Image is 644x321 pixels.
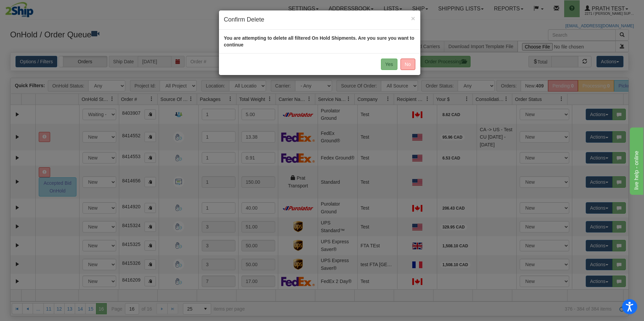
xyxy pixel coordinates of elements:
[411,15,415,22] button: Close
[224,35,415,47] strong: You are attempting to delete all filtered On Hold Shipments. Are you sure you want to continue
[5,4,62,12] div: live help - online
[400,59,415,70] button: No
[381,59,397,70] button: Yes
[411,14,415,22] span: ×
[224,15,415,24] h4: Confirm Delete
[629,126,643,195] iframe: chat widget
